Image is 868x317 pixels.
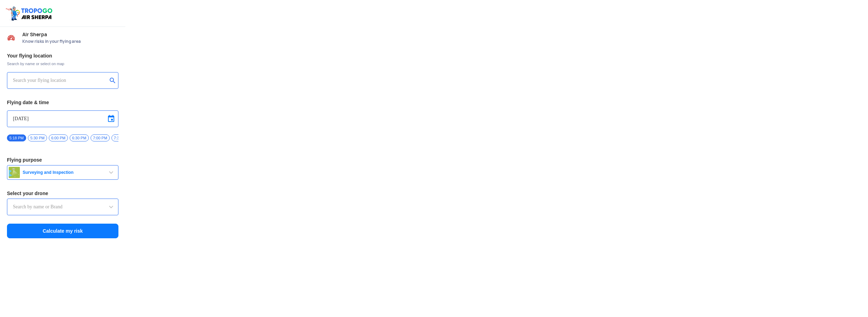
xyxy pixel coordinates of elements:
h3: Flying purpose [7,157,118,162]
h3: Flying date & time [7,100,118,105]
h3: Your flying location [7,53,118,58]
span: Air Sherpa [22,32,118,37]
h3: Select your drone [7,191,118,196]
button: Calculate my risk [7,224,118,238]
span: 7:30 PM [111,134,131,141]
span: 6:30 PM [70,134,89,141]
span: 7:00 PM [91,134,110,141]
input: Select Date [13,115,113,123]
span: 6:00 PM [49,134,68,141]
input: Search your flying location [13,76,107,85]
img: Risk Scores [7,33,15,42]
input: Search by name or Brand [13,203,113,211]
span: Surveying and Inspection [20,170,107,175]
span: Know risks in your flying area [22,39,118,44]
span: Search by name or select on map [7,61,118,67]
img: survey.png [9,167,20,178]
span: 5:18 PM [7,134,26,141]
span: 5:30 PM [28,134,47,141]
button: Surveying and Inspection [7,165,118,180]
img: ic_tgdronemaps.svg [5,5,55,21]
